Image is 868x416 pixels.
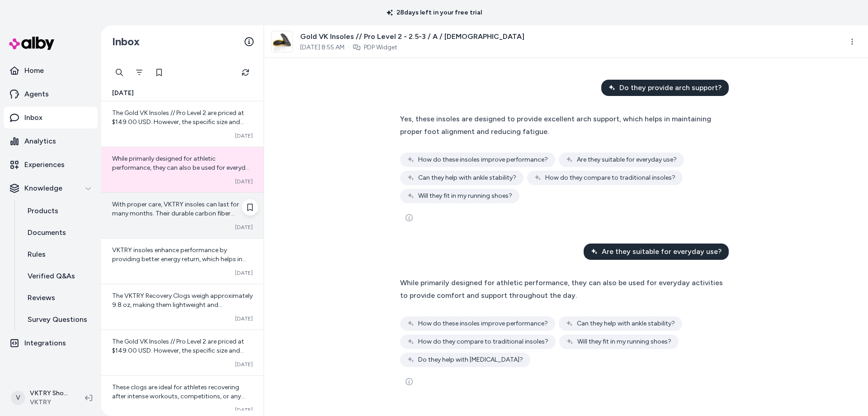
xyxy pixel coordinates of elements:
span: [DATE] [112,89,134,98]
p: 28 days left in your free trial [381,8,487,17]
span: VKTRY [30,398,71,407]
p: Rules [28,249,46,260]
span: Will they fit in my running shoes? [418,191,512,201]
a: PDP Widget [364,43,397,52]
a: The VKTRY Recovery Clogs weigh approximately 9.8 oz, making them lightweight and comfortable for ... [101,284,264,330]
p: Survey Questions [28,314,87,325]
a: Documents [19,222,98,244]
a: VKTRY insoles enhance performance by providing better energy return, which helps in reducing fati... [101,238,264,284]
a: Integrations [4,332,98,354]
span: How do they compare to traditional insoles? [418,337,548,346]
p: Analytics [24,136,56,147]
p: Agents [24,89,49,100]
span: Will they fit in my running shoes? [577,337,671,346]
a: Reviews [19,287,98,309]
a: While primarily designed for athletic performance, they can also be used for everyday activities ... [101,147,264,192]
span: While primarily designed for athletic performance, they can also be used for everyday activities ... [112,155,252,190]
p: Products [28,206,58,216]
p: Verified Q&As [28,271,75,282]
a: The Gold VK Insoles // Pro Level 2 are priced at $149.00 USD. However, the specific size and vari... [101,330,264,375]
span: Can they help with ankle stability? [577,319,675,328]
a: Analytics [4,130,98,152]
button: See more [400,373,418,391]
span: Are they suitable for everyday use? [602,246,722,257]
span: [DATE] 8:55 AM [300,43,344,52]
span: [DATE] [235,406,253,414]
a: Inbox [4,107,98,129]
img: alby Logo [9,37,54,50]
button: Knowledge [4,177,98,199]
a: The Gold VK Insoles // Pro Level 2 are priced at $149.00 USD. However, the specific size and vari... [101,101,264,147]
span: While primarily designed for athletic performance, they can also be used for everyday activities ... [400,278,723,300]
p: Knowledge [24,183,62,194]
span: How do they compare to traditional insoles? [545,173,675,182]
span: The Gold VK Insoles // Pro Level 2 are priced at $149.00 USD. However, the specific size and vari... [112,338,244,400]
span: With proper care, VKTRY insoles can last for many months. Their durable carbon fiber construction... [112,201,239,235]
span: Yes, these insoles are designed to provide excellent arch support, which helps in maintaining pro... [400,115,711,136]
span: The VKTRY Recovery Clogs weigh approximately 9.8 oz, making them lightweight and comfortable for ... [112,292,253,318]
span: VKTRY insoles enhance performance by providing better energy return, which helps in reducing fati... [112,246,247,290]
span: [DATE] [235,269,253,277]
a: Survey Questions [19,309,98,330]
span: How do these insoles improve performance? [418,155,548,164]
p: Documents [28,227,66,238]
span: Do they help with [MEDICAL_DATA]? [418,355,523,364]
span: V [11,391,25,405]
a: Products [19,200,98,222]
p: Experiences [24,159,65,170]
span: [DATE] [235,361,253,368]
span: [DATE] [235,132,253,139]
p: VKTRY Shopify [30,389,71,398]
a: Experiences [4,154,98,176]
span: · [348,43,349,52]
a: Agents [4,83,98,105]
span: How do these insoles improve performance? [418,319,548,328]
span: Gold VK Insoles // Pro Level 2 - 2.5-3 / A / [DEMOGRAPHIC_DATA] [300,31,524,42]
a: Home [4,60,98,81]
button: Filter [130,63,148,81]
a: Verified Q&As [19,265,98,287]
p: Integrations [24,338,66,349]
span: [DATE] [235,315,253,322]
button: VVKTRY ShopifyVKTRY [5,383,78,412]
p: Inbox [24,112,42,123]
span: Are they suitable for everyday use? [577,155,677,164]
p: Home [24,65,44,76]
a: With proper care, VKTRY insoles can last for many months. Their durable carbon fiber construction... [101,192,264,238]
button: See more [400,209,418,227]
span: Do they provide arch support? [619,82,722,93]
span: [DATE] [235,224,253,231]
span: [DATE] [235,178,253,185]
span: The Gold VK Insoles // Pro Level 2 are priced at $149.00 USD. However, the specific size and vari... [112,109,249,162]
a: Rules [19,244,98,265]
p: Reviews [28,292,55,303]
button: Refresh [236,63,255,81]
h2: Inbox [112,35,140,48]
span: Can they help with ankle stability? [418,173,516,182]
img: Yellow_Insole_Angle_010000_b3a9a079-fa2e-4fee-808a-6a83c73a95b1.png [272,31,292,52]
